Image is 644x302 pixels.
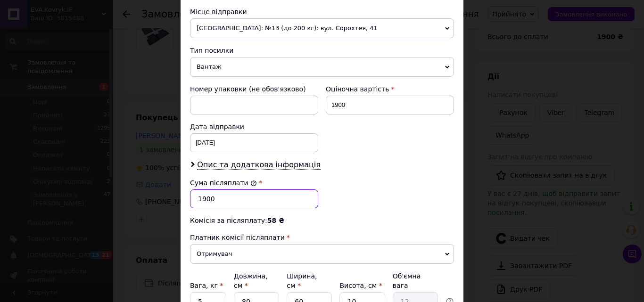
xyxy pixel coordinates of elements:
span: Тип посилки [190,47,233,54]
div: Оціночна вартість [326,84,454,94]
label: Сума післяплати [190,179,257,187]
span: Отримувач [190,244,454,264]
div: Дата відправки [190,122,318,131]
label: Вага, кг [190,282,223,289]
label: Висота, см [339,282,382,289]
div: Номер упаковки (не обов'язково) [190,84,318,94]
span: Платник комісії післяплати [190,234,285,241]
span: 58 ₴ [267,217,284,224]
span: Вантаж [190,57,454,77]
label: Ширина, см [287,272,317,289]
span: Місце відправки [190,8,247,16]
label: Довжина, см [234,272,268,289]
div: Об'ємна вага [393,271,438,290]
span: Опис та додаткова інформація [197,160,321,170]
span: [GEOGRAPHIC_DATA]: №13 (до 200 кг): вул. Сорохтея, 41 [190,18,454,38]
div: Комісія за післяплату: [190,216,454,225]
